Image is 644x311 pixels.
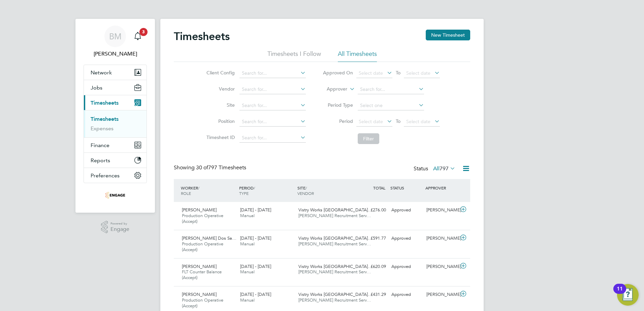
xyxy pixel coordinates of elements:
a: 3 [131,26,144,47]
span: Manual [240,241,255,247]
a: Expenses [91,125,114,132]
label: Site [204,102,235,108]
span: [PERSON_NAME] Recruitment Serv… [298,213,371,218]
span: TYPE [239,191,249,196]
span: Vistry Works [GEOGRAPHIC_DATA]… [298,291,372,297]
span: Select date [406,70,430,76]
span: Manual [240,297,255,303]
span: [PERSON_NAME] Recruitment Serv… [298,269,371,275]
div: Timesheets [84,110,147,137]
div: APPROVER [424,182,459,194]
div: [PERSON_NAME] [424,205,459,216]
li: All Timesheets [338,50,377,62]
span: To [394,117,402,126]
li: Timesheets I Follow [267,50,321,62]
span: [PERSON_NAME] [182,207,217,213]
span: Network [91,69,112,76]
label: Period [323,118,353,124]
div: STATUS [389,182,424,194]
span: Finance [91,142,109,148]
span: Timesheets [91,100,119,106]
div: Approved [389,233,424,244]
span: ROLE [181,191,191,196]
input: Search for... [239,133,306,143]
button: Timesheets [84,95,147,110]
button: Open Resource Center, 11 new notifications [617,284,639,306]
span: Select date [359,70,383,76]
div: Approved [389,205,424,216]
div: £276.00 [354,205,389,216]
h2: Timesheets [174,30,230,43]
span: 3 [139,28,148,36]
span: Bozena Mazur [84,50,147,58]
div: PERIOD [237,182,296,199]
label: Client Config [204,70,235,76]
span: Vistry Works [GEOGRAPHIC_DATA]… [298,264,372,269]
span: / [305,185,307,191]
span: 30 of [196,164,208,171]
label: Period Type [323,102,353,108]
div: Status [414,164,457,174]
div: Approved [389,289,424,300]
nav: Main navigation [75,19,155,213]
button: Finance [84,138,147,152]
label: Approver [317,86,347,93]
input: Search for... [239,117,306,127]
span: [PERSON_NAME] [182,264,217,269]
a: Timesheets [91,116,119,122]
input: Search for... [358,85,424,94]
span: [PERSON_NAME] [182,291,217,297]
span: Production Operative (Accept) [182,213,223,224]
span: / [198,185,199,191]
span: Manual [240,213,255,218]
input: Search for... [239,85,306,94]
span: / [254,185,255,191]
div: [PERSON_NAME] [424,261,459,272]
span: Reports [91,157,110,164]
span: Vistry Works [GEOGRAPHIC_DATA]… [298,235,372,241]
label: Position [204,118,235,124]
span: Engage [110,227,129,232]
input: Search for... [239,69,306,78]
span: Powered by [110,221,129,227]
input: Select one [358,101,424,110]
span: Jobs [91,84,102,91]
span: FLT Counter Balance (Accept) [182,269,222,280]
div: £431.29 [354,289,389,300]
label: Vendor [204,86,235,92]
span: Select date [406,118,430,125]
span: [DATE] - [DATE] [240,235,271,241]
span: Manual [240,269,255,275]
a: Powered byEngage [101,221,130,234]
div: WORKER [179,182,237,199]
span: [DATE] - [DATE] [240,264,271,269]
div: £620.09 [354,261,389,272]
span: [DATE] - [DATE] [240,291,271,297]
span: To [394,68,402,77]
span: [PERSON_NAME] Recruitment Serv… [298,241,371,247]
span: [PERSON_NAME] Recruitment Serv… [298,297,371,303]
div: SITE [296,182,354,199]
span: 797 [440,165,449,172]
span: BM [109,32,122,41]
div: Showing [174,164,248,171]
span: [PERSON_NAME] Dos Sa… [182,235,236,241]
span: Preferences [91,172,120,179]
div: Approved [389,261,424,272]
div: [PERSON_NAME] [424,289,459,300]
label: Approved On [323,70,353,76]
span: Production Operative (Accept) [182,297,223,309]
span: Select date [359,118,383,125]
img: acceptrec-logo-retina.png [105,190,125,201]
span: VENDOR [297,191,314,196]
span: [DATE] - [DATE] [240,207,271,213]
button: Reports [84,153,147,168]
div: £591.77 [354,233,389,244]
span: 797 Timesheets [196,164,246,171]
a: Go to home page [84,190,147,201]
span: Vistry Works [GEOGRAPHIC_DATA]… [298,207,372,213]
button: Jobs [84,80,147,95]
a: BM[PERSON_NAME] [84,26,147,58]
label: Timesheet ID [204,134,235,140]
div: 11 [617,289,623,298]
